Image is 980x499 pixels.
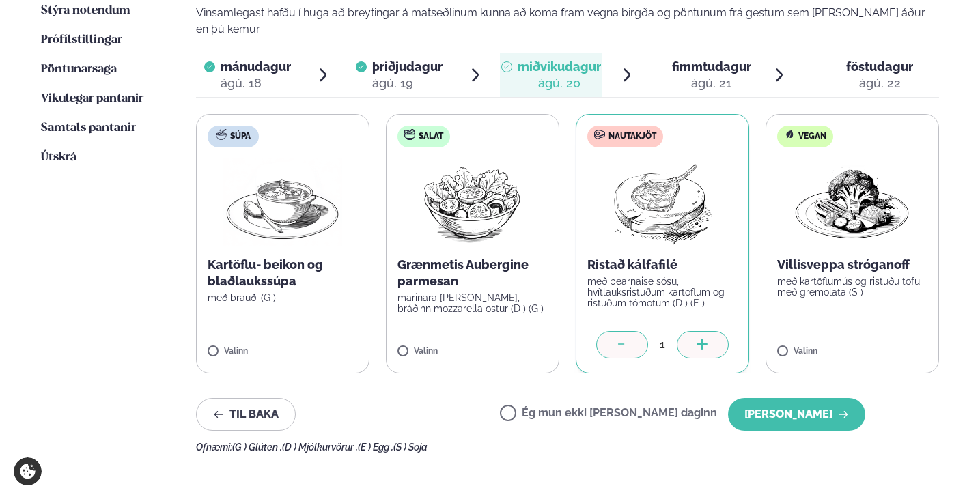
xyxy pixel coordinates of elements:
a: Prófílstillingar [41,32,122,48]
a: Cookie settings [14,457,42,485]
div: ágú. 18 [221,75,291,91]
button: Til baka [196,398,296,431]
span: Vikulegar pantanir [41,93,143,104]
p: Grænmetis Aubergine parmesan [397,257,548,289]
a: Samtals pantanir [41,120,136,137]
img: Salad.png [412,158,533,246]
img: Vegan.svg [784,129,795,140]
div: ágú. 22 [846,75,913,91]
div: Ofnæmi: [196,442,940,453]
span: Samtals pantanir [41,122,136,134]
span: Prófílstillingar [41,34,122,46]
p: Kartöflu- beikon og blaðlaukssúpa [208,257,358,289]
span: Útskrá [41,152,76,163]
p: Vinsamlegast hafðu í huga að breytingar á matseðlinum kunna að koma fram vegna birgða og pöntunum... [196,5,940,38]
img: soup.svg [216,129,227,140]
p: með brauði (G ) [208,292,358,303]
span: Salat [419,131,443,142]
button: [PERSON_NAME] [728,398,865,431]
img: Lamb-Meat.png [602,158,723,246]
span: miðvikudagur [518,59,601,74]
span: þriðjudagur [372,59,443,74]
div: ágú. 20 [518,75,601,91]
p: Villisveppa stróganoff [777,257,927,273]
span: Vegan [798,131,826,142]
img: beef.svg [594,129,605,140]
span: (S ) Soja [393,442,428,453]
span: (E ) Egg , [358,442,393,453]
span: fimmtudagur [672,59,751,74]
span: (D ) Mjólkurvörur , [282,442,358,453]
a: Pöntunarsaga [41,61,117,78]
a: Stýra notendum [41,3,130,19]
div: ágú. 21 [672,75,751,91]
a: Útskrá [41,149,76,166]
span: Stýra notendum [41,5,130,16]
div: 1 [648,337,677,352]
span: Súpa [230,131,251,142]
img: Soup.png [223,158,343,246]
p: með kartöflumús og ristuðu tofu með gremolata (S ) [777,276,927,298]
div: ágú. 19 [372,75,443,91]
p: marinara [PERSON_NAME], bráðinn mozzarella ostur (D ) (G ) [397,292,548,314]
span: mánudagur [221,59,291,74]
img: salad.svg [404,129,415,140]
p: Ristað kálfafilé [587,257,738,273]
a: Vikulegar pantanir [41,91,143,107]
span: Nautakjöt [608,131,656,142]
p: með bearnaise sósu, hvítlauksristuðum kartöflum og ristuðum tómötum (D ) (E ) [587,276,738,309]
span: (G ) Glúten , [232,442,282,453]
span: Pöntunarsaga [41,63,117,75]
img: Vegan.png [792,158,912,246]
span: föstudagur [846,59,913,74]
